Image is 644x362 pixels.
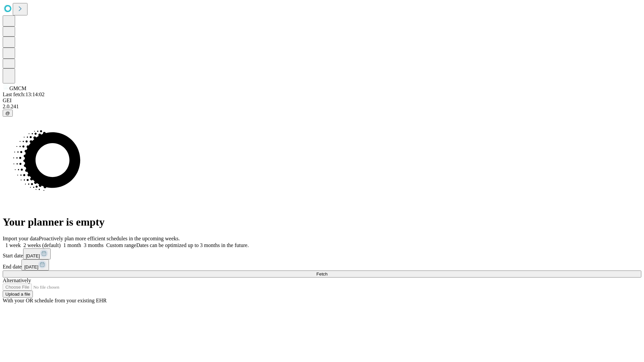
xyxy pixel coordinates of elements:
[24,264,38,269] span: [DATE]
[63,242,81,248] span: 1 month
[5,242,21,248] span: 1 week
[21,259,49,270] button: [DATE]
[39,236,180,241] span: Proactively plan more efficient schedules in the upcoming weeks.
[84,242,104,248] span: 3 months
[3,259,641,270] div: End date
[3,92,45,97] span: Last fetch: 13:14:02
[3,270,641,278] button: Fetch
[26,253,40,258] span: [DATE]
[23,248,51,259] button: [DATE]
[3,291,33,298] button: Upload a file
[3,278,31,283] span: Alternatively
[23,242,61,248] span: 2 weeks (default)
[106,242,136,248] span: Custom range
[9,85,26,91] span: GMCM
[3,216,641,228] h1: Your planner is empty
[3,236,39,241] span: Import your data
[3,298,107,303] span: With your OR schedule from your existing EHR
[3,248,641,259] div: Start date
[3,110,13,117] button: @
[3,98,641,104] div: GEI
[3,104,641,110] div: 2.0.241
[5,111,10,116] span: @
[316,271,327,277] span: Fetch
[136,242,249,248] span: Dates can be optimized up to 3 months in the future.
